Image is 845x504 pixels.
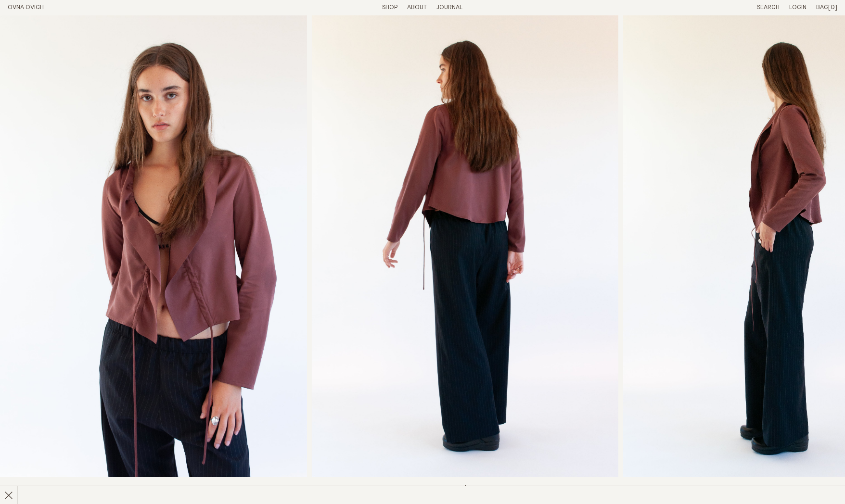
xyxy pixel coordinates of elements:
a: Shop [382,4,397,11]
h2: Shall We Blouse [8,485,209,499]
a: Search [757,4,780,11]
span: Bag [816,4,828,11]
span: [0] [828,4,837,11]
a: Home [8,4,44,11]
img: Shall We Blouse [312,15,618,477]
a: Journal [436,4,462,11]
summary: About [407,4,427,12]
a: Login [789,4,807,11]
